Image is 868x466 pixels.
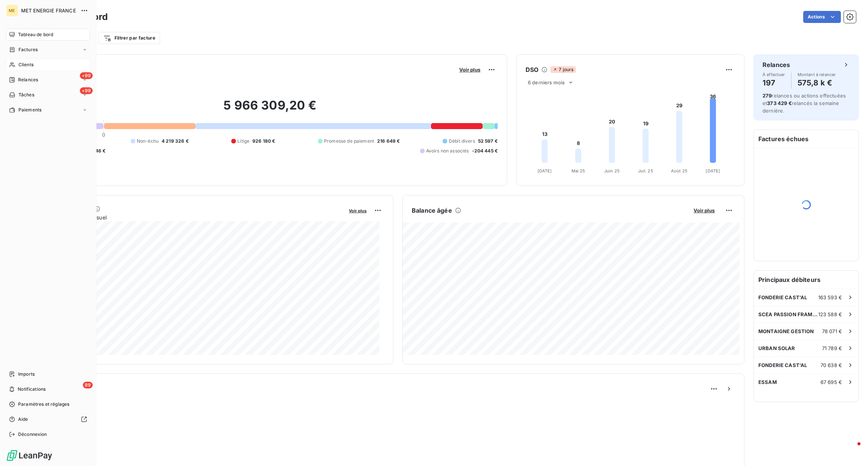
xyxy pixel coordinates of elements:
[842,440,860,458] iframe: Intercom live chat
[758,328,814,334] span: MONTAIGNE GESTION
[18,386,46,393] span: Notifications
[324,138,374,145] span: Promesse de paiement
[818,311,842,317] span: 123 588 €
[459,67,480,73] span: Voir plus
[472,148,498,154] span: -204 445 €
[162,138,189,145] span: 4 219 326 €
[83,382,93,388] span: 89
[691,207,717,214] button: Voir plus
[102,132,105,138] span: 0
[763,60,790,69] h6: Relances
[706,168,720,174] tspan: [DATE]
[18,61,34,68] span: Clients
[18,46,38,53] span: Factures
[763,72,785,77] span: À effectuer
[18,76,38,83] span: Relances
[349,208,367,213] span: Voir plus
[758,294,807,300] span: FONDERIE CAST'AL
[767,100,792,106] span: 373 429 €
[758,379,777,385] span: ESSAM
[758,311,818,317] span: SCEA PASSION FRAMBOISES
[426,148,469,154] span: Avoirs non associés
[377,138,400,145] span: 216 649 €
[347,207,369,214] button: Voir plus
[822,328,842,334] span: 78 071 €
[80,87,93,94] span: +99
[18,31,53,38] span: Tableau de bord
[821,362,842,368] span: 70 638 €
[18,91,34,98] span: Tâches
[21,8,76,14] span: MET ENERGIE FRANCE
[18,416,28,423] span: Aide
[754,130,859,148] h6: Factures échues
[763,93,846,114] span: relances ou actions effectuées et relancés la semaine dernière.
[818,294,842,300] span: 163 593 €
[798,72,836,77] span: Montant à relancer
[803,11,841,23] button: Actions
[18,431,47,438] span: Déconnexion
[538,168,552,174] tspan: [DATE]
[822,345,842,351] span: 71 789 €
[6,413,90,425] a: Aide
[528,79,565,85] span: 6 derniers mois
[550,66,576,73] span: 7 jours
[18,371,35,378] span: Imports
[6,5,18,17] div: ME
[671,168,688,174] tspan: Août 25
[412,206,452,215] h6: Balance âgée
[80,72,93,79] span: +99
[252,138,275,145] span: 926 180 €
[798,77,836,89] h4: 575,8 k €
[43,213,344,221] span: Chiffre d'affaires mensuel
[572,168,585,174] tspan: Mai 25
[18,107,41,113] span: Paiements
[604,168,620,174] tspan: Juin 25
[526,65,538,74] h6: DSO
[6,449,53,461] img: Logo LeanPay
[694,207,715,213] span: Voir plus
[449,138,475,145] span: Débit divers
[137,138,159,145] span: Non-échu
[763,77,785,89] h4: 197
[638,168,653,174] tspan: Juil. 25
[763,93,772,99] span: 279
[98,32,160,44] button: Filtrer par facture
[758,345,795,351] span: URBAN SOLAR
[43,98,498,120] h2: 5 966 309,20 €
[237,138,249,145] span: Litige
[758,362,807,368] span: FONDERIE CAST'AL
[754,271,859,289] h6: Principaux débiteurs
[457,66,483,73] button: Voir plus
[478,138,498,145] span: 52 597 €
[18,401,69,408] span: Paramètres et réglages
[821,379,842,385] span: 67 695 €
